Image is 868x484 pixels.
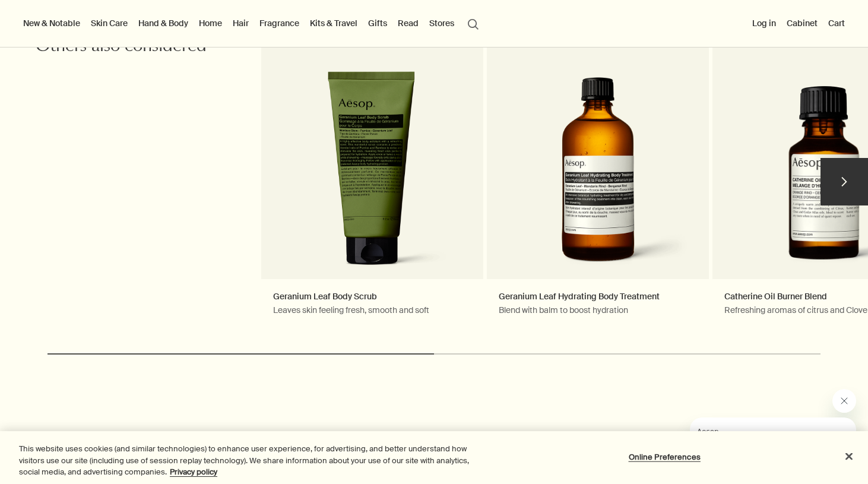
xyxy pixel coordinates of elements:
[832,389,856,413] iframe: Close message from Aesop
[136,15,191,31] a: Hand & Body
[230,15,251,31] a: Hair
[366,15,389,31] a: Gifts
[690,417,856,472] iframe: Message from Aesop
[836,443,862,469] button: Close
[261,36,483,339] a: Geranium Leaf Body ScrubLeaves skin feeling fresh, smooth and softGeranium Leaf Body Scrub in gre...
[661,389,856,472] div: Aesop says "Our consultants are available now to offer personalised product advice.". Open messag...
[826,15,847,31] button: Cart
[427,15,457,31] button: Stores
[19,443,477,478] div: This website uses cookies (and similar technologies) to enhance user experience, for advertising,...
[308,15,360,31] a: Kits & Travel
[88,15,130,31] a: Skin Care
[257,15,302,31] a: Fragrance
[395,15,421,31] a: Read
[784,15,820,31] a: Cabinet
[36,36,234,59] h2: Others also considered
[821,158,868,205] button: next slide
[7,25,149,58] span: Our consultants are available now to offer personalised product advice.
[197,15,224,31] a: Home
[170,467,217,477] a: More information about your privacy, opens in a new tab
[750,15,778,31] button: Log in
[487,36,709,339] a: Geranium Leaf Hydrating Body TreatmentBlend with balm to boost hydrationGeranium Leaf Hydrating B...
[628,445,702,469] button: Online Preferences, Opens the preference center dialog
[21,15,83,31] button: New & Notable
[462,12,484,34] button: Open search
